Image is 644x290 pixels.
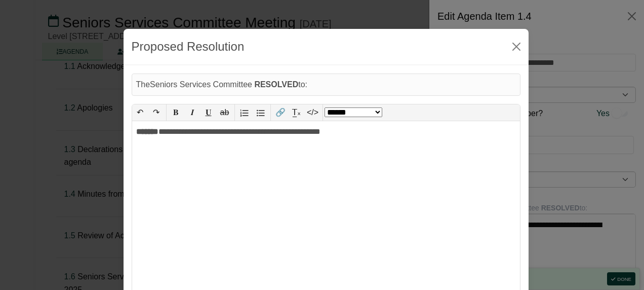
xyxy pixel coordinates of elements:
button: 𝐔 [200,104,217,121]
button: Close [508,39,525,55]
b: RESOLVED [254,80,298,89]
button: ab [217,104,233,121]
s: ab [220,108,229,117]
div: Proposed Resolution [132,37,245,56]
button: Numbered list [236,104,253,121]
button: Bullet list [253,104,269,121]
button: ↶ [132,104,148,121]
button: 🔗 [272,104,289,121]
button: 𝑰 [184,104,200,121]
div: The Seniors Services Committee to: [132,74,520,96]
button: ↷ [148,104,165,121]
span: 𝐔 [206,108,212,117]
button: </> [305,104,321,121]
button: 𝐁 [168,104,184,121]
button: T̲ₓ [289,104,305,121]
